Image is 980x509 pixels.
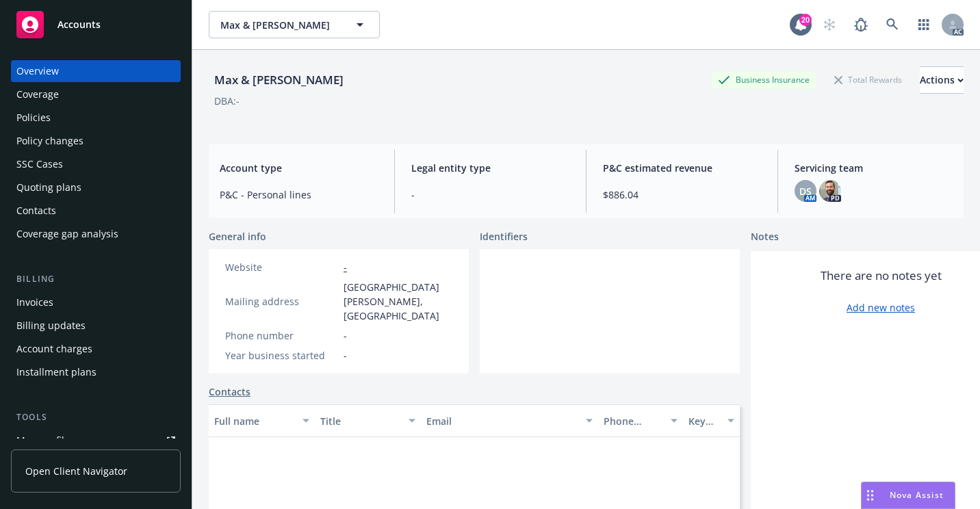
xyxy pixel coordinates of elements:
[11,272,181,286] div: Billing
[480,229,528,244] span: Identifiers
[220,161,378,175] span: Account type
[344,261,347,274] a: -
[920,67,964,93] div: Actions
[16,130,83,152] div: Policy changes
[11,5,181,44] a: Accounts
[11,83,181,105] a: Coverage
[819,180,841,202] img: photo
[795,161,953,175] span: Servicing team
[16,361,96,383] div: Installment plans
[16,60,59,82] div: Overview
[847,11,875,38] a: Report a Bug
[209,11,380,38] button: Max & [PERSON_NAME]
[688,414,719,428] div: Key contact
[411,161,569,175] span: Legal entity type
[16,315,86,337] div: Billing updates
[890,489,944,501] span: Nova Assist
[344,348,347,363] span: -
[225,348,338,363] div: Year business started
[16,291,53,313] div: Invoices
[910,11,938,38] a: Switch app
[411,187,569,202] span: -
[16,200,56,222] div: Contacts
[16,430,75,452] div: Manage files
[799,14,812,26] div: 20
[315,404,421,437] button: Title
[847,300,915,315] a: Add new notes
[57,19,101,30] span: Accounts
[603,187,761,202] span: $886.04
[11,153,181,175] a: SSC Cases
[25,464,127,478] span: Open Client Navigator
[11,200,181,222] a: Contacts
[344,280,452,323] span: [GEOGRAPHIC_DATA][PERSON_NAME], [GEOGRAPHIC_DATA]
[209,229,266,244] span: General info
[711,71,816,88] div: Business Insurance
[209,404,315,437] button: Full name
[862,482,879,508] div: Drag to move
[225,260,338,274] div: Website
[821,267,942,284] span: There are no notes yet
[603,161,761,175] span: P&C estimated revenue
[920,66,964,94] button: Actions
[421,404,598,437] button: Email
[16,107,51,129] div: Policies
[220,187,378,202] span: P&C - Personal lines
[320,414,400,428] div: Title
[344,328,347,343] span: -
[209,384,250,399] a: Contacts
[879,11,906,38] a: Search
[683,404,740,437] button: Key contact
[16,83,59,105] div: Coverage
[827,71,909,88] div: Total Rewards
[799,184,812,198] span: DS
[214,94,240,108] div: DBA: -
[214,414,294,428] div: Full name
[16,177,81,198] div: Quoting plans
[209,71,349,89] div: Max & [PERSON_NAME]
[11,107,181,129] a: Policies
[11,60,181,82] a: Overview
[11,223,181,245] a: Coverage gap analysis
[751,229,779,246] span: Notes
[11,410,181,424] div: Tools
[11,315,181,337] a: Billing updates
[11,361,181,383] a: Installment plans
[16,153,63,175] div: SSC Cases
[220,18,339,32] span: Max & [PERSON_NAME]
[604,414,662,428] div: Phone number
[11,338,181,360] a: Account charges
[11,430,181,452] a: Manage files
[16,223,118,245] div: Coverage gap analysis
[16,338,92,360] div: Account charges
[861,482,955,509] button: Nova Assist
[11,177,181,198] a: Quoting plans
[598,404,683,437] button: Phone number
[426,414,578,428] div: Email
[11,291,181,313] a: Invoices
[11,130,181,152] a: Policy changes
[816,11,843,38] a: Start snowing
[225,328,338,343] div: Phone number
[225,294,338,309] div: Mailing address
